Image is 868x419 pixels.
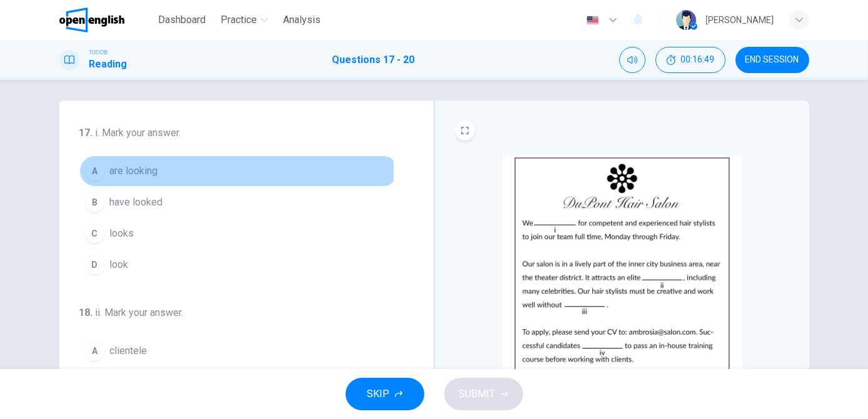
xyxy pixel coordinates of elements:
button: Aclientele [79,335,399,367]
span: TOEIC® [89,48,108,57]
button: Aare looking [79,155,399,187]
span: look [110,257,129,272]
span: Dashboard [158,12,206,27]
h1: Questions 17 - 20 [332,52,414,67]
button: Dlook [79,249,399,280]
div: C [85,224,105,244]
span: i. Mark your answer. [96,127,181,139]
img: Profile picture [676,10,696,30]
div: [PERSON_NAME] [706,12,774,27]
img: OpenEnglish logo [59,7,125,32]
span: 18 . [79,307,93,318]
span: are looking [110,164,158,179]
span: looks [110,226,134,241]
div: A [85,341,105,361]
button: END SESSION [736,47,809,73]
button: Analysis [278,9,326,31]
div: Mute [619,47,646,73]
button: SKIP [346,378,424,410]
button: Bhave looked [79,187,399,218]
div: B [85,192,105,212]
a: OpenEnglish logo [59,7,154,32]
button: Bclients [79,367,399,398]
div: Hide [656,47,726,73]
button: Clooks [79,218,399,249]
div: D [85,255,105,275]
span: Analysis [283,12,321,27]
span: 00:16:49 [681,55,715,65]
img: undefined [502,155,742,373]
button: EXPAND [455,121,475,140]
span: have looked [110,195,163,210]
span: ii. Mark your answer. [96,307,184,318]
span: END SESSION [746,55,799,65]
button: Dashboard [153,9,211,31]
span: 17 . [79,127,93,139]
button: 00:16:49 [656,47,726,73]
span: SKIP [367,385,390,403]
button: Practice [216,9,273,31]
div: A [85,161,105,181]
span: Practice [221,12,257,27]
img: en [585,16,601,25]
span: clientele [110,343,147,358]
h1: Reading [89,57,127,72]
